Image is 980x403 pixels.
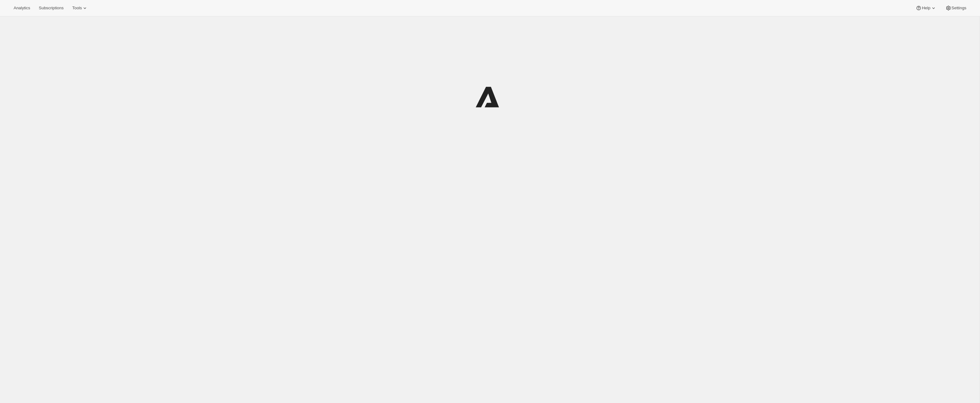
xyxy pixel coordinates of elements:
button: Help [912,4,940,12]
span: Tools [72,6,82,11]
span: Analytics [14,6,30,11]
span: Settings [952,6,966,11]
button: Settings [942,4,970,12]
button: Subscriptions [35,4,67,12]
button: Analytics [10,4,34,12]
span: Help [922,6,930,11]
span: Subscriptions [39,6,63,11]
button: Tools [68,4,92,12]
